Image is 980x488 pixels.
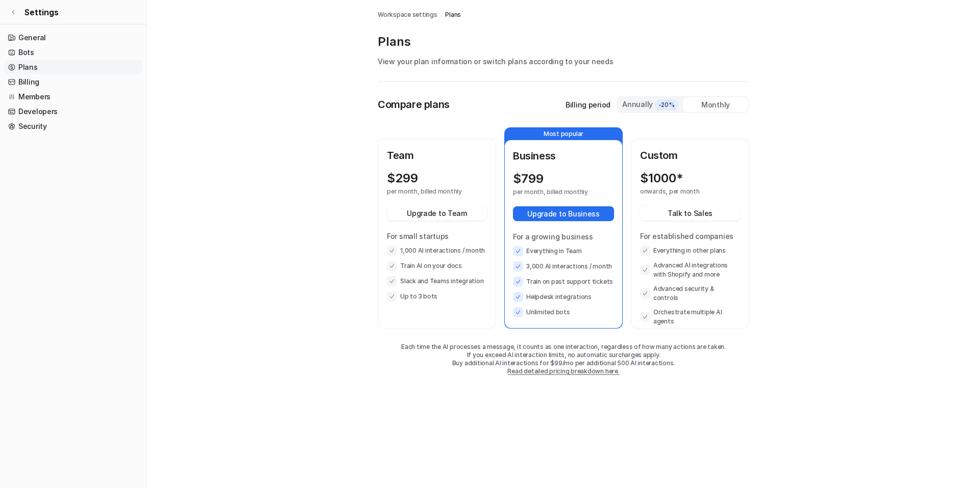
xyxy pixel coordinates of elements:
p: Most popular [505,128,622,140]
p: onwards, per month [640,187,722,196]
a: Members [4,90,142,104]
p: Compare plans [378,97,450,112]
li: 3,000 AI interactions / month [513,261,614,272]
p: For established companies [640,231,740,241]
li: Everything in other plans [640,246,740,256]
a: Developers [4,104,142,119]
a: Security [4,119,142,133]
span: Settings [24,6,59,18]
li: Up to 3 bots [387,291,487,302]
p: $ 299 [387,171,418,185]
li: Everything in Team [513,246,614,256]
li: Orchestrate multiple AI agents [640,308,740,326]
div: Monthly [683,97,748,112]
li: Helpdesk integrations [513,292,614,302]
li: 1,000 AI interactions / month [387,246,487,256]
button: Upgrade to Business [513,206,614,221]
a: Billing [4,75,142,89]
span: -20% [655,100,678,110]
p: $ 799 [513,172,544,186]
a: Plans [4,60,142,74]
a: Workspace settings [378,10,437,19]
a: Bots [4,45,142,60]
p: Buy additional AI interactions for $99/mo per additional 500 AI interactions. [378,359,749,367]
p: View your plan information or switch plans according to your needs [378,56,749,67]
li: Unlimited bots [513,307,614,317]
button: Upgrade to Team [387,206,487,221]
p: For small startups [387,231,487,241]
button: Talk to Sales [640,206,740,221]
a: General [4,31,142,45]
p: For a growing business [513,231,614,242]
p: Custom [640,148,740,163]
li: Train on past support tickets [513,277,614,287]
span: / [440,10,443,19]
p: per month, billed monthly [513,188,596,196]
p: per month, billed monthly [387,187,469,196]
p: Business [513,148,614,164]
li: Slack and Teams integration [387,276,487,286]
p: If you exceed AI interaction limits, no automatic surcharges apply. [378,351,749,359]
a: Read detailed pricing breakdown here. [507,367,619,375]
p: Plans [378,34,749,50]
li: Train AI on your docs [387,261,487,271]
p: Each time the AI processes a message, it counts as one interaction, regardless of how many action... [378,343,749,351]
li: Advanced security & controls [640,284,740,303]
li: Advanced AI integrations with Shopify and more [640,261,740,279]
div: Annually [622,99,679,110]
a: Plans [445,10,461,19]
p: Billing period [566,99,610,110]
p: Team [387,148,487,163]
p: $ 1000* [640,171,683,185]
